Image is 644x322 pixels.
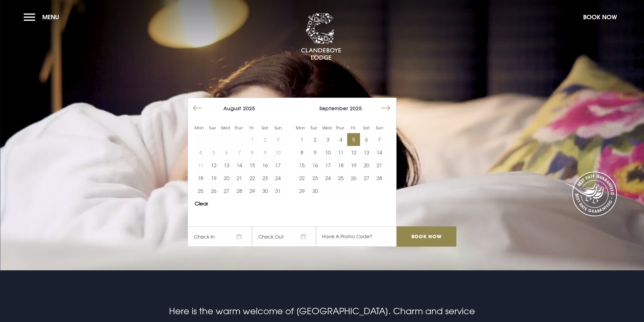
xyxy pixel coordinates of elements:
[246,159,259,172] button: 15
[246,159,259,172] td: Choose Friday, August 15, 2025 as your start date.
[373,159,386,172] button: 21
[295,146,308,159] button: 8
[295,146,308,159] td: Choose Monday, September 8, 2025 as your start date.
[334,172,347,184] button: 25
[308,184,321,197] td: Choose Tuesday, September 30, 2025 as your start date.
[321,172,334,184] td: Choose Wednesday, September 24, 2025 as your start date.
[207,159,220,172] button: 12
[220,172,233,184] td: Choose Wednesday, August 20, 2025 as your start date.
[207,184,220,197] button: 26
[259,184,271,197] td: Choose Saturday, August 30, 2025 as your start date.
[259,184,271,197] button: 30
[42,13,59,21] span: Menu
[246,172,259,184] button: 22
[271,159,284,172] button: 17
[347,133,360,146] td: Choose Friday, September 5, 2025 as your start date.
[347,146,360,159] button: 12
[271,184,284,197] button: 31
[233,184,246,197] td: Choose Thursday, August 28, 2025 as your start date.
[308,133,321,146] button: 2
[207,172,220,184] td: Choose Tuesday, August 19, 2025 as your start date.
[347,133,360,146] button: 5
[373,159,386,172] td: Choose Sunday, September 21, 2025 as your start date.
[308,146,321,159] td: Choose Tuesday, September 9, 2025 as your start date.
[321,133,334,146] button: 3
[316,226,397,247] input: Have A Promo Code?
[334,172,347,184] td: Choose Thursday, September 25, 2025 as your start date.
[379,102,392,115] button: Move forward to switch to the next month.
[220,172,233,184] button: 20
[360,159,373,172] button: 20
[295,172,308,184] button: 22
[207,172,220,184] button: 19
[334,133,347,146] button: 4
[188,226,252,247] span: Check In
[373,172,386,184] button: 28
[295,184,308,197] td: Choose Monday, September 29, 2025 as your start date.
[321,159,334,172] button: 17
[347,172,360,184] button: 26
[259,159,271,172] td: Choose Saturday, August 16, 2025 as your start date.
[194,172,207,184] td: Choose Monday, August 18, 2025 as your start date.
[301,13,341,60] img: Clandeboye Lodge
[252,226,316,247] span: Check Out
[308,159,321,172] button: 16
[350,105,362,111] span: 2025
[259,172,271,184] button: 23
[295,159,308,172] td: Choose Monday, September 15, 2025 as your start date.
[295,159,308,172] button: 15
[334,146,347,159] td: Choose Thursday, September 11, 2025 as your start date.
[321,146,334,159] button: 10
[295,184,308,197] button: 29
[195,201,208,206] button: Clear
[321,172,334,184] button: 24
[397,226,456,247] input: Book Now
[308,172,321,184] button: 23
[233,159,246,172] button: 14
[360,159,373,172] td: Choose Saturday, September 20, 2025 as your start date.
[321,133,334,146] td: Choose Wednesday, September 3, 2025 as your start date.
[319,105,348,111] span: September
[223,105,241,111] span: August
[271,172,284,184] button: 24
[233,172,246,184] td: Choose Thursday, August 21, 2025 as your start date.
[220,184,233,197] button: 27
[246,172,259,184] td: Choose Friday, August 22, 2025 as your start date.
[334,159,347,172] button: 18
[373,133,386,146] td: Choose Sunday, September 7, 2025 as your start date.
[194,172,207,184] button: 18
[321,159,334,172] td: Choose Wednesday, September 17, 2025 as your start date.
[295,172,308,184] td: Choose Monday, September 22, 2025 as your start date.
[360,146,373,159] td: Choose Saturday, September 13, 2025 as your start date.
[360,172,373,184] button: 27
[373,133,386,146] button: 7
[243,105,255,111] span: 2025
[24,10,63,24] button: Menu
[580,10,620,24] button: Book Now
[220,184,233,197] td: Choose Wednesday, August 27, 2025 as your start date.
[295,133,308,146] button: 1
[334,159,347,172] td: Choose Thursday, September 18, 2025 as your start date.
[308,159,321,172] td: Choose Tuesday, September 16, 2025 as your start date.
[360,146,373,159] button: 13
[207,159,220,172] td: Choose Tuesday, August 12, 2025 as your start date.
[308,146,321,159] button: 9
[347,146,360,159] td: Choose Friday, September 12, 2025 as your start date.
[295,133,308,146] td: Choose Monday, September 1, 2025 as your start date.
[334,133,347,146] td: Choose Thursday, September 4, 2025 as your start date.
[259,159,271,172] button: 16
[220,159,233,172] button: 13
[246,184,259,197] button: 29
[334,146,347,159] button: 11
[321,146,334,159] td: Choose Wednesday, September 10, 2025 as your start date.
[347,159,360,172] td: Choose Friday, September 19, 2025 as your start date.
[308,172,321,184] td: Choose Tuesday, September 23, 2025 as your start date.
[308,184,321,197] button: 30
[191,102,204,115] button: Move backward to switch to the previous month.
[194,184,207,197] button: 25
[308,133,321,146] td: Choose Tuesday, September 2, 2025 as your start date.
[246,184,259,197] td: Choose Friday, August 29, 2025 as your start date.
[360,133,373,146] button: 6
[360,172,373,184] td: Choose Saturday, September 27, 2025 as your start date.
[373,146,386,159] td: Choose Sunday, September 14, 2025 as your start date.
